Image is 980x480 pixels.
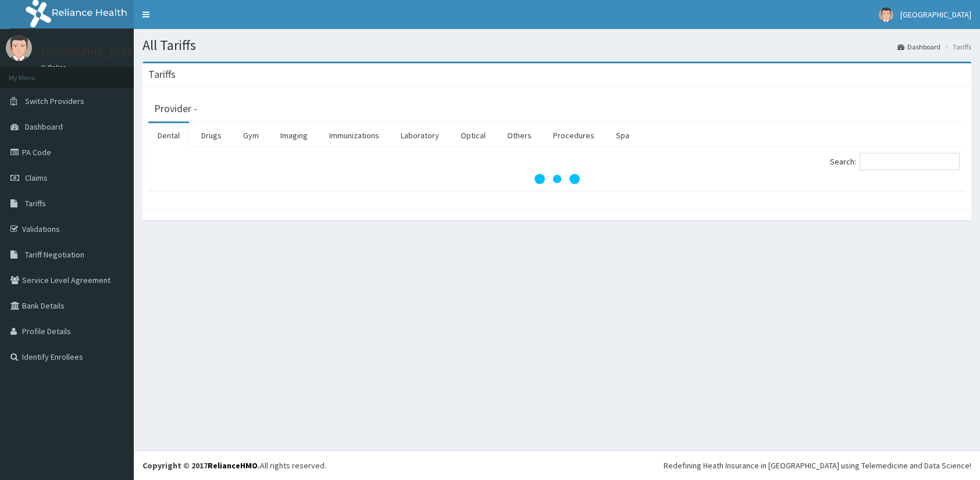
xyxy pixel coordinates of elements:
[25,121,63,132] span: Dashboard
[879,8,893,22] img: User Image
[148,123,189,148] a: Dental
[41,47,137,58] p: [GEOGRAPHIC_DATA]
[860,153,960,170] input: Search:
[498,123,541,148] a: Others
[900,9,971,20] span: [GEOGRAPHIC_DATA]
[25,198,46,209] span: Tariffs
[192,123,231,148] a: Drugs
[942,42,971,52] li: Tariffs
[25,249,84,260] span: Tariff Negotiation
[208,460,258,471] a: RelianceHMO
[451,123,495,148] a: Optical
[6,35,32,61] img: User Image
[25,173,48,183] span: Claims
[391,123,448,148] a: Laboratory
[41,63,69,71] a: Online
[142,38,971,53] h1: All Tariffs
[544,123,604,148] a: Procedures
[320,123,389,148] a: Immunizations
[830,153,960,170] label: Search:
[134,450,980,480] footer: All rights reserved.
[25,96,84,106] span: Switch Providers
[664,460,971,471] div: Redefining Heath Insurance in [GEOGRAPHIC_DATA] using Telemedicine and Data Science!
[607,123,639,148] a: Spa
[148,69,176,80] h3: Tariffs
[897,42,940,52] a: Dashboard
[142,460,260,471] strong: Copyright © 2017 .
[271,123,317,148] a: Imaging
[154,103,197,114] h3: Provider -
[534,156,580,202] svg: audio-loading
[234,123,268,148] a: Gym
